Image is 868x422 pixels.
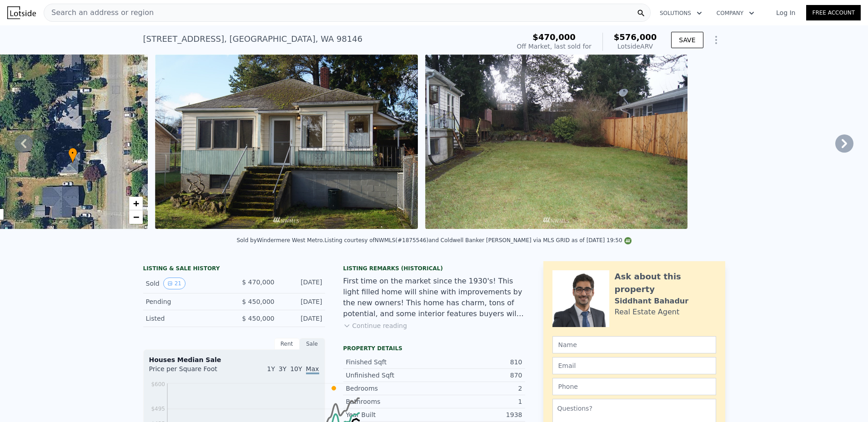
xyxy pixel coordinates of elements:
[143,33,363,45] div: [STREET_ADDRESS] , [GEOGRAPHIC_DATA] , WA 98146
[552,357,716,374] input: Email
[532,32,576,42] span: $470,000
[290,365,302,372] span: 10Y
[346,371,434,380] div: Unfinished Sqft
[68,149,77,157] span: •
[346,384,434,393] div: Bedrooms
[517,42,592,51] div: Off Market, last sold for
[346,410,434,419] div: Year Built
[614,32,657,42] span: $576,000
[624,237,632,244] img: NWMLS Logo
[552,378,716,395] input: Phone
[236,237,324,243] div: Sold by Windermere West Metro .
[709,5,762,21] button: Company
[7,6,36,19] img: Lotside
[149,364,234,379] div: Price per Square Foot
[615,270,716,296] div: Ask about this property
[129,197,143,210] a: Zoom in
[44,7,154,18] span: Search an address or region
[765,8,806,17] a: Log In
[343,345,525,352] div: Property details
[425,55,688,229] img: Sale: 118502979 Parcel: 97817120
[343,265,525,272] div: Listing Remarks (Historical)
[615,307,680,318] div: Real Estate Agent
[434,397,522,406] div: 1
[615,296,689,307] div: Siddhant Bahadur
[143,265,325,274] div: LISTING & SALE HISTORY
[267,365,275,372] span: 1Y
[155,55,418,229] img: Sale: 118502979 Parcel: 97817120
[806,5,861,20] a: Free Account
[282,297,322,306] div: [DATE]
[614,42,657,51] div: Lotside ARV
[149,355,319,364] div: Houses Median Sale
[274,338,300,350] div: Rent
[346,357,434,367] div: Finished Sqft
[343,276,525,319] div: First time on the market since the 1930's! This light filled home will shine with improvements by...
[129,210,143,224] a: Zoom out
[282,314,322,323] div: [DATE]
[434,410,522,419] div: 1938
[68,148,77,164] div: •
[146,297,227,306] div: Pending
[242,298,274,305] span: $ 450,000
[133,211,139,223] span: −
[434,384,522,393] div: 2
[306,365,319,374] span: Max
[707,31,725,49] button: Show Options
[133,198,139,209] span: +
[146,278,227,289] div: Sold
[343,321,407,330] button: Continue reading
[346,397,434,406] div: Bathrooms
[282,278,322,289] div: [DATE]
[242,315,274,322] span: $ 450,000
[163,278,186,289] button: View historical data
[671,32,703,48] button: SAVE
[434,357,522,367] div: 810
[146,314,227,323] div: Listed
[652,5,709,21] button: Solutions
[324,237,631,243] div: Listing courtesy of NWMLS (#1875546) and Coldwell Banker [PERSON_NAME] via MLS GRID as of [DATE] ...
[552,336,716,353] input: Name
[151,381,165,387] tspan: $600
[151,406,165,412] tspan: $495
[434,371,522,380] div: 870
[279,365,286,372] span: 3Y
[300,338,325,350] div: Sale
[242,278,274,286] span: $ 470,000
